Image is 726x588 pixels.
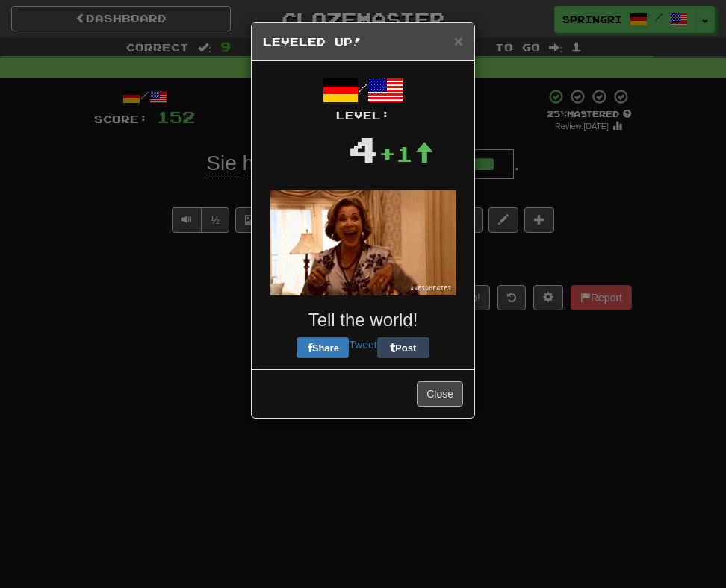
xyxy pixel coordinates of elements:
button: Close [454,33,463,49]
div: Level: [263,108,463,123]
h5: Leveled Up! [263,34,463,49]
div: 4 [348,123,379,175]
button: Post [377,337,429,358]
img: lucille-bluth-8f3fd88a9e1d39ebd4dcae2a3c7398930b7aef404e756e0a294bf35c6fedb1b1.gif [270,190,456,295]
a: Tweet [349,339,376,351]
button: Close [417,381,463,407]
div: +1 [379,139,434,169]
div: / [263,72,463,123]
span: × [454,32,463,49]
h3: Tell the world! [263,310,463,330]
button: Share [297,337,349,358]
